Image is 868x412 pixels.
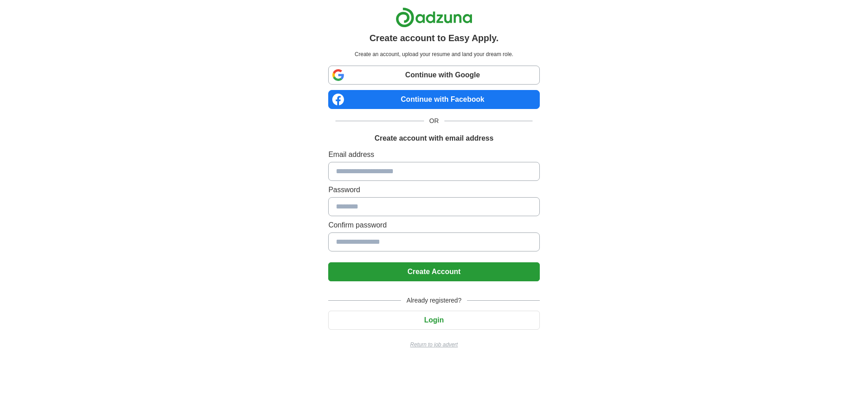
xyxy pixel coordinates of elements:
p: Create an account, upload your resume and land your dream role. [330,50,538,58]
h1: Create account to Easy Apply. [369,31,499,45]
button: Login [328,311,539,330]
h1: Create account with email address [374,133,493,144]
label: Password [328,185,539,195]
img: Adzuna logo [396,7,472,28]
label: Email address [328,149,539,160]
a: Continue with Facebook [328,90,539,109]
span: OR [424,116,444,126]
button: Create Account [328,262,539,281]
span: Already registered? [401,296,467,305]
a: Return to job advert [328,341,539,349]
a: Continue with Google [328,66,539,85]
a: Login [328,316,539,324]
label: Confirm password [328,220,539,231]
